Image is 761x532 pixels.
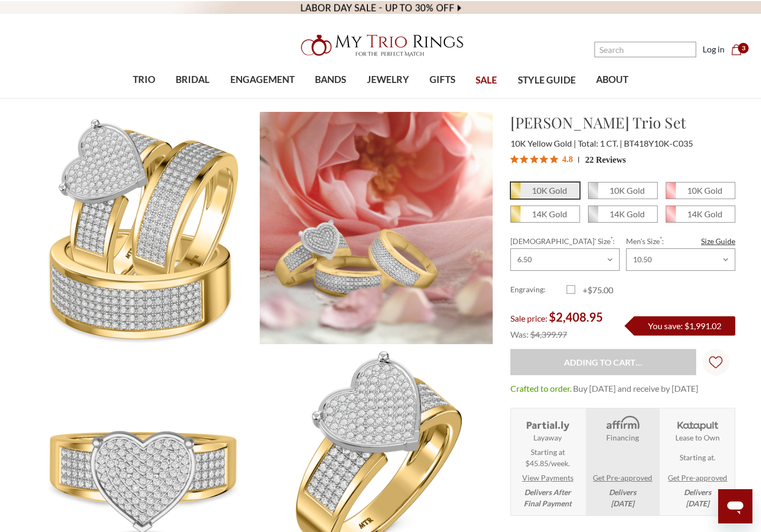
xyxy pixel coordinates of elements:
[609,209,645,219] em: 14K Gold
[731,44,742,55] svg: cart.cart_preview
[257,97,268,98] button: submenu toggle
[701,235,735,247] a: Size Guide
[507,63,585,98] a: STYLE GUIDE
[593,472,652,483] a: Get Pre-approved
[525,446,570,469] span: Starting at $45.85/week.
[731,43,748,56] a: Cart with 0 items
[589,206,657,222] span: 14K White Gold
[680,452,715,463] span: Starting at .
[567,284,623,297] label: +$75.00
[524,415,571,432] img: Layaway
[709,322,722,402] svg: Wish Lists
[510,313,547,323] span: Sale price:
[430,73,455,87] span: GIFTS
[674,415,721,432] img: Katapult
[611,499,634,508] span: [DATE]
[585,151,626,168] span: 22 Reviews
[703,349,729,376] a: Wish Lists
[230,73,295,87] span: ENGAGEMENT
[465,63,507,98] a: SALE
[648,321,721,331] span: You save: $1,991.02
[260,112,492,345] img: Photo of Valentina 1 ct tw. Diamond Heart Cluster Trio Set 10K Yellow Gold [BT418Y-C035]
[522,472,574,483] a: View Payments
[624,138,693,148] span: BT418Y10K-C035
[139,97,149,98] button: submenu toggle
[562,153,573,164] span: 4.8
[532,209,567,219] em: 14K Gold
[668,472,727,483] a: Get Pre-approved
[221,28,540,63] a: My Trio Rings
[295,28,466,63] img: My Trio Rings
[606,432,639,443] strong: Financing
[686,499,709,508] span: [DATE]
[573,382,698,395] dd: Buy [DATE] and receive by [DATE]
[511,206,579,222] span: 14K Yellow Gold
[661,408,735,515] li: Katapult
[325,97,336,98] button: submenu toggle
[586,408,660,515] li: Affirm
[609,487,636,509] em: Delivers
[510,151,626,168] button: Rated 4.8 out of 5 stars from 22 reviews. Jump to reviews.
[703,43,725,56] a: Log in
[599,415,646,432] img: Affirm
[305,63,356,97] a: BANDS
[589,183,657,199] span: 10K White Gold
[419,63,465,97] a: GIFTS
[187,97,198,98] button: submenu toggle
[476,73,497,87] span: SALE
[367,73,409,87] span: JEWELRY
[738,43,749,54] span: 3
[165,63,220,97] a: BRIDAL
[549,310,603,324] span: $2,408.95
[533,432,562,443] strong: Layaway
[530,329,567,339] span: $4,399.97
[594,42,696,57] input: Search and use arrows or TAB to navigate results
[26,112,259,344] img: Photo of Valentina 1 ct tw. Diamond Heart Cluster Trio Set 10K Yellow Gold [BT418Y-C035]
[666,206,735,222] span: 14K Rose Gold
[176,73,209,87] span: BRIDAL
[133,73,155,87] span: TRIO
[382,97,393,98] button: submenu toggle
[532,185,567,195] em: 10K Gold
[511,183,579,199] span: 10K Yellow Gold
[510,111,735,134] h1: [PERSON_NAME] Trio Set
[578,138,622,148] span: Total: 1 CT.
[675,432,720,443] strong: Lease to Own
[718,489,752,523] iframe: Button to launch messaging window
[510,138,576,148] span: 10K Yellow Gold
[510,382,571,395] dt: Crafted to order.
[315,73,346,87] span: BANDS
[356,63,419,97] a: JEWELRY
[437,97,448,98] button: submenu toggle
[684,487,711,509] em: Delivers
[510,329,529,339] span: Was:
[510,235,620,247] label: [DEMOGRAPHIC_DATA]' Size :
[510,284,567,297] label: Engraving:
[524,487,571,509] em: Delivers After Final Payment
[511,408,585,515] li: Layaway
[687,185,722,195] em: 10K Gold
[666,183,735,199] span: 10K Rose Gold
[220,63,305,97] a: ENGAGEMENT
[510,349,696,375] input: Adding to cart…
[687,209,722,219] em: 14K Gold
[518,73,576,87] span: STYLE GUIDE
[609,185,645,195] em: 10K Gold
[123,63,165,97] a: TRIO
[626,235,735,247] label: Men's Size :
